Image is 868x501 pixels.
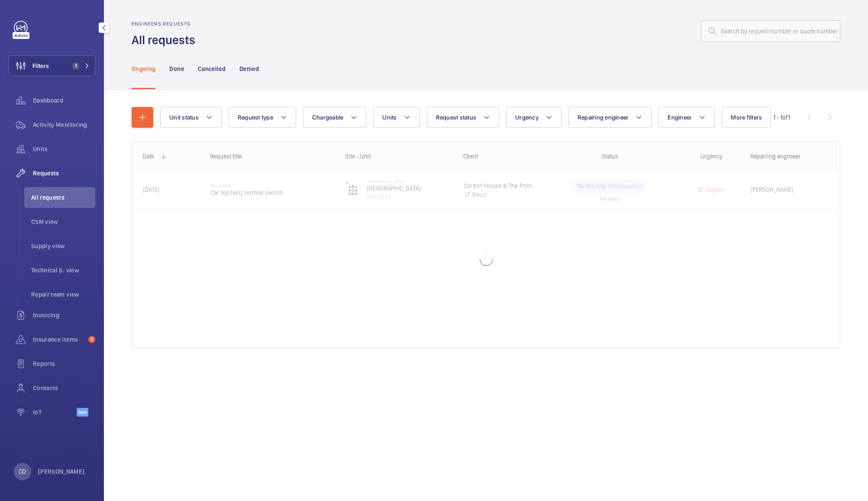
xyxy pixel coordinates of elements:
[31,217,95,226] span: CSM view
[38,467,85,476] p: [PERSON_NAME]
[31,290,95,299] span: Repair team view
[160,107,222,128] button: Unit status
[31,193,95,202] span: All requests
[33,311,95,320] span: Invoicing
[169,114,199,121] span: Unit status
[515,114,539,121] span: Urgency
[238,114,273,121] span: Request type
[506,107,561,128] button: Urgency
[169,65,184,73] p: Done
[33,384,95,392] span: Contacts
[31,266,95,275] span: Technical S. view
[77,408,88,417] span: Beta
[731,114,762,121] span: More filters
[33,359,95,368] span: Reports
[239,65,259,73] p: Denied
[229,107,296,128] button: Request type
[33,169,95,178] span: Requests
[31,242,95,250] span: Supply view
[33,408,77,417] span: IoT
[773,114,790,120] span: 1 - 1 1
[436,114,477,121] span: Request status
[132,65,155,73] p: Ongoing
[701,20,840,42] input: Search by request number or quote number
[382,114,397,121] span: Units
[132,21,200,27] h2: Engineers requests
[33,96,95,105] span: Dashboard
[427,107,500,128] button: Request status
[198,65,226,73] p: Cancelled
[658,107,715,128] button: Engineer
[303,107,367,128] button: Chargeable
[19,467,26,476] p: CD
[33,145,95,153] span: Units
[88,336,95,343] span: 7
[578,114,629,121] span: Repairing engineer
[9,55,95,76] button: Filters1
[722,107,771,128] button: More filters
[32,61,49,70] span: Filters
[33,335,85,344] span: Insurance items
[568,107,652,128] button: Repairing engineer
[72,62,79,69] span: 1
[782,114,788,121] span: of
[312,114,344,121] span: Chargeable
[33,120,95,129] span: Activity Monitoring
[373,107,419,128] button: Units
[668,114,692,121] span: Engineer
[132,32,200,48] h1: All requests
